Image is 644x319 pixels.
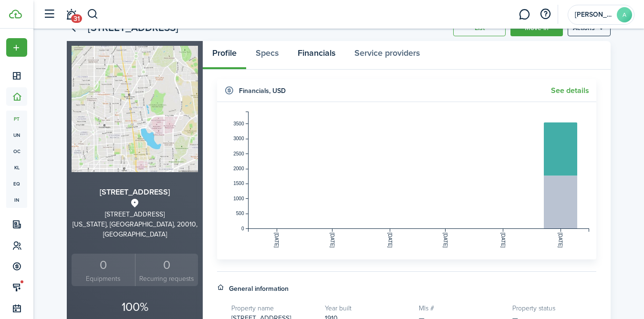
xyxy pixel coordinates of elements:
h5: Property status [512,303,596,313]
button: Search [87,6,99,22]
a: Specs [246,41,288,70]
a: Messaging [515,2,533,27]
div: 0 [74,256,133,274]
span: Adam [575,11,613,18]
a: oc [6,143,27,159]
tspan: [DATE] [443,233,448,248]
tspan: [DATE] [387,233,393,248]
a: un [6,127,27,143]
div: [STREET_ADDRESS] [72,209,198,219]
tspan: [DATE] [558,233,563,248]
button: Open resource center [537,6,553,22]
a: pt [6,111,27,127]
tspan: 1000 [233,196,244,201]
div: [US_STATE], [GEOGRAPHIC_DATA], 20010, [GEOGRAPHIC_DATA] [72,219,198,239]
a: kl [6,159,27,175]
p: 100% [72,298,198,316]
tspan: [DATE] [274,233,279,248]
h5: Year built [325,303,409,313]
a: See details [551,86,589,95]
a: Service providers [345,41,429,70]
tspan: 2500 [233,151,244,156]
tspan: [DATE] [330,233,335,248]
tspan: 1500 [233,181,244,186]
avatar-text: A [617,7,632,22]
a: 0Equipments [72,254,135,287]
tspan: 500 [236,211,244,216]
h4: General information [229,284,289,294]
a: Financials [288,41,345,70]
tspan: 2000 [233,166,244,171]
tspan: [DATE] [500,233,506,248]
a: in [6,192,27,208]
a: eq [6,175,27,192]
h5: Mls # [419,303,503,313]
small: Equipments [74,274,133,284]
div: 0 [138,256,196,274]
h5: Property name [231,303,315,313]
tspan: 3500 [233,121,244,126]
a: Notifications [62,2,80,27]
h4: Financials , USD [239,86,286,96]
h3: [STREET_ADDRESS] [72,186,198,198]
tspan: 0 [241,226,244,231]
img: Property avatar [72,46,198,172]
img: TenantCloud [9,10,22,19]
button: Open sidebar [40,5,58,23]
tspan: 3000 [233,136,244,141]
button: Open menu [6,38,27,57]
small: Recurring requests [138,274,196,284]
a: 0 Recurring requests [135,254,198,287]
span: 31 [71,14,82,23]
